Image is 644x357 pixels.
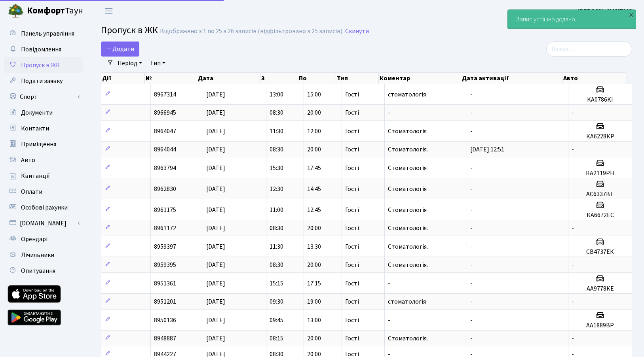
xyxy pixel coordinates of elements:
span: - [572,261,574,269]
th: № [145,73,197,84]
span: [DATE] [206,279,225,288]
span: 15:30 [270,164,283,172]
span: - [572,224,574,232]
h5: КА2119РН [572,170,629,177]
span: Таун [27,4,83,18]
span: Гості [345,165,359,171]
span: Опитування [21,266,55,275]
span: 11:30 [270,242,283,251]
span: 8966945 [154,108,176,117]
div: Запис успішно додано. [508,10,636,29]
span: Повідомлення [21,45,61,54]
span: Стоматологія. [388,242,428,251]
span: 12:00 [307,127,321,136]
a: Контакти [4,121,83,136]
span: Особові рахунки [21,203,68,212]
span: 8967314 [154,90,176,99]
span: 8964044 [154,145,176,154]
span: Гості [345,146,359,153]
a: Документи [4,105,83,121]
span: Орендарі [21,235,47,244]
span: 8962830 [154,185,176,193]
a: Скинути [345,28,369,35]
a: Оплати [4,184,83,200]
span: 8948887 [154,334,176,343]
span: 15:00 [307,90,321,99]
th: Дії [101,73,145,84]
span: [DATE] [206,206,225,214]
span: Гості [345,262,359,268]
span: - [572,108,574,117]
span: 08:30 [270,224,283,232]
span: Документи [21,108,53,117]
div: Відображено з 1 по 25 з 26 записів (відфільтровано з 25 записів). [160,28,344,35]
span: Гості [345,186,359,192]
span: 08:15 [270,334,283,343]
span: - [470,185,473,193]
span: 13:30 [307,242,321,251]
a: Опитування [4,263,83,279]
span: 08:30 [270,145,283,154]
span: 11:00 [270,206,283,214]
span: 13:00 [270,90,283,99]
button: Переключити навігацію [99,4,119,17]
span: 8959397 [154,242,176,251]
span: Стоматологія [388,127,427,136]
a: [DOMAIN_NAME] [4,215,83,231]
span: Квитанції [21,172,50,180]
span: 19:00 [307,297,321,306]
a: Особові рахунки [4,200,83,215]
a: Подати заявку [4,73,83,89]
span: [DATE] 12:51 [470,145,504,154]
span: - [470,108,473,117]
span: Гості [345,317,359,323]
span: - [572,297,574,306]
span: 20:00 [307,261,321,269]
a: Лічильники [4,247,83,263]
span: 08:30 [270,261,283,269]
span: [DATE] [206,108,225,117]
span: Гості [345,280,359,287]
span: Стоматологія [388,164,427,172]
span: Гості [345,207,359,213]
span: [DATE] [206,316,225,325]
a: Спорт [4,89,83,105]
span: Оплати [21,187,42,196]
b: [PERSON_NAME] Ю. [578,7,635,15]
span: Панель управління [21,29,74,38]
span: Приміщення [21,140,56,149]
span: Авто [21,156,35,164]
span: [DATE] [206,224,225,232]
a: Квитанції [4,168,83,184]
span: 8964047 [154,127,176,136]
span: 14:45 [307,185,321,193]
span: стоматологія [388,297,426,306]
span: - [388,279,390,288]
input: Пошук... [546,42,632,57]
span: 20:00 [307,224,321,232]
span: 8959395 [154,261,176,269]
a: Приміщення [4,136,83,152]
span: Лічильники [21,251,54,259]
span: [DATE] [206,297,225,306]
span: 8961172 [154,224,176,232]
span: 13:00 [307,316,321,325]
span: 09:45 [270,316,283,325]
h5: АА1889ВР [572,322,629,329]
a: Період [114,57,145,70]
span: Стоматологія [388,206,427,214]
span: Стоматологія [388,185,427,193]
h5: КА6672ЕС [572,212,629,219]
span: - [388,108,390,117]
a: Додати [101,42,139,57]
span: 12:30 [270,185,283,193]
span: Гості [345,91,359,98]
span: 09:30 [270,297,283,306]
span: Гості [345,110,359,116]
h5: КА6228КР [572,133,629,140]
span: [DATE] [206,334,225,343]
span: 20:00 [307,334,321,343]
span: 15:15 [270,279,283,288]
h5: АС6337ВТ [572,191,629,198]
span: - [470,261,473,269]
